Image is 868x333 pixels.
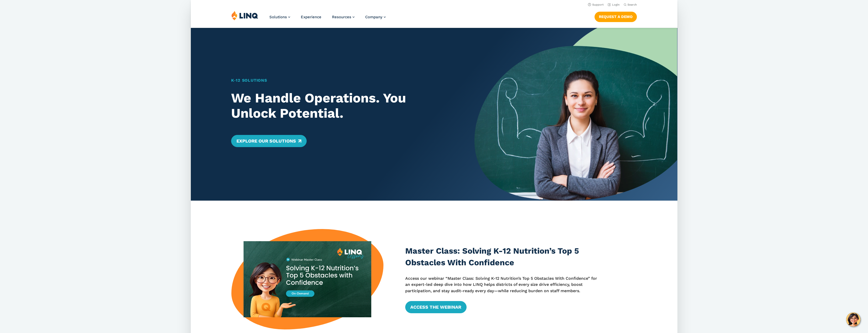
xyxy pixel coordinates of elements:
span: Company [365,15,382,19]
a: Login [607,3,619,6]
button: Hello, have a question? Let’s chat. [846,312,860,327]
a: Access the Webinar [405,301,466,313]
nav: Button Navigation [594,11,637,22]
a: Support [588,3,603,6]
a: Experience [301,15,321,19]
span: Search [627,3,637,6]
a: Resources [332,15,355,19]
p: Access our webinar “Master Class: Solving K-12 Nutrition’s Top 5 Obstacles With Confidence” for a... [405,275,602,294]
a: Solutions [269,15,290,19]
span: Resources [332,15,351,19]
a: Request a Demo [594,12,637,22]
img: LINQ | K‑12 Software [231,11,258,20]
span: Solutions [269,15,287,19]
h1: K‑12 Solutions [231,77,455,83]
h3: Master Class: Solving K-12 Nutrition’s Top 5 Obstacles With Confidence [405,245,602,268]
img: Home Banner [474,28,677,201]
h2: We Handle Operations. You Unlock Potential. [231,91,455,121]
a: Company [365,15,386,19]
nav: Primary Navigation [269,11,386,27]
button: Open Search Bar [623,3,637,7]
nav: Utility Navigation [191,2,677,7]
a: Explore Our Solutions [231,135,306,147]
